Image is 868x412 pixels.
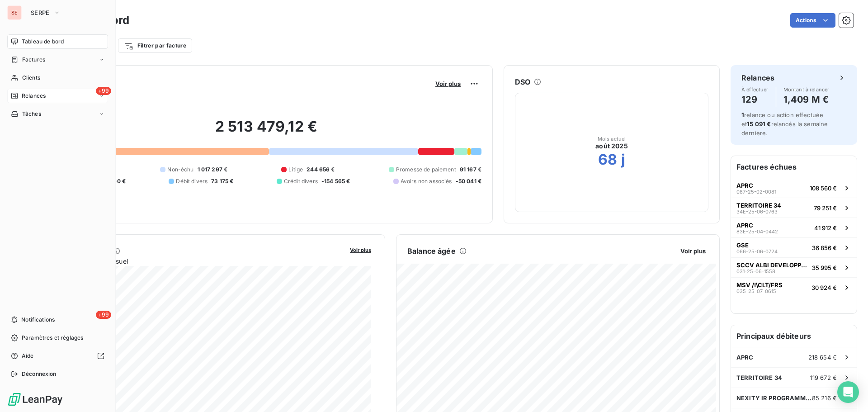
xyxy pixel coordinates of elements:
[96,87,111,95] span: +99
[812,244,837,251] span: 36 856 €
[515,76,530,87] h6: DSO
[736,242,749,249] span: GSE
[347,246,374,254] button: Voir plus
[21,316,55,324] span: Notifications
[598,136,626,142] span: Mois actuel
[741,111,828,137] span: relance ou action effectuée et relancés la semaine dernière.
[747,120,771,128] span: 15 091 €
[783,92,830,107] h4: 1,409 M €
[741,111,744,118] span: 1
[810,185,837,192] span: 108 560 €
[731,198,857,218] button: TERRITOIRE 3434E-25-06-076379 251 €
[812,264,837,271] span: 35 995 €
[731,257,857,277] button: SCCV ALBI DEVELOPPEMENT031-25-06-155835 995 €
[51,256,344,266] span: Chiffre d'affaires mensuel
[808,354,837,361] span: 218 654 €
[736,189,776,194] span: 087-25-02-0081
[598,151,617,169] h2: 68
[307,166,335,174] span: 244 656 €
[22,38,64,46] span: Tableau de bord
[736,354,754,361] span: APRC
[7,107,108,121] a: Tâches
[433,80,463,88] button: Voir plus
[396,166,456,174] span: Promesse de paiement
[7,89,108,103] a: +99Relances
[736,289,776,294] span: 035-25-07-0615
[7,71,108,85] a: Clients
[741,72,774,83] h6: Relances
[736,222,753,229] span: APRC
[96,311,111,319] span: +99
[284,177,318,185] span: Crédit divers
[736,394,812,402] span: NEXITY IR PROGRAMMES GFI
[7,52,108,67] a: Factures
[407,246,456,256] h6: Balance âgée
[731,237,857,257] button: GSE066-25-06-072436 856 €
[783,87,830,92] span: Montant à relancer
[811,284,837,291] span: 30 924 €
[456,177,481,185] span: -50 041 €
[736,261,808,269] span: SCCV ALBI DEVELOPPEMENT
[814,224,837,232] span: 41 912 €
[401,177,452,185] span: Avoirs non associés
[22,92,46,100] span: Relances
[176,177,208,185] span: Débit divers
[736,269,775,274] span: 031-25-06-1558
[790,13,835,28] button: Actions
[736,209,778,214] span: 34E-25-06-0763
[731,325,857,347] h6: Principaux débiteurs
[350,247,371,253] span: Voir plus
[621,151,625,169] h2: j
[321,177,350,185] span: -154 565 €
[731,156,857,178] h6: Factures échues
[7,34,108,49] a: Tableau de bord
[7,5,22,20] div: SE
[595,142,627,151] span: août 2025
[810,374,837,381] span: 119 672 €
[22,352,34,360] span: Aide
[22,56,45,64] span: Factures
[812,394,837,402] span: 85 216 €
[736,249,778,254] span: 066-25-06-0724
[51,118,481,145] h2: 2 513 479,12 €
[680,247,706,255] span: Voir plus
[22,110,41,118] span: Tâches
[741,87,769,92] span: À effectuer
[731,218,857,237] button: APRC83E-25-04-044241 912 €
[814,204,837,212] span: 79 251 €
[741,92,769,107] h4: 129
[731,277,857,297] button: MSV /!\CLT/FRS035-25-07-061530 924 €
[288,166,303,174] span: Litige
[460,166,481,174] span: 91 167 €
[167,166,193,174] span: Non-échu
[736,374,782,381] span: TERRITOIRE 34
[7,349,108,363] a: Aide
[731,178,857,198] button: APRC087-25-02-0081108 560 €
[837,381,859,403] div: Open Intercom Messenger
[211,177,233,185] span: 73 175 €
[22,370,57,378] span: Déconnexion
[31,9,50,16] span: SERPE
[118,38,192,53] button: Filtrer par facture
[736,182,753,189] span: APRC
[22,74,40,82] span: Clients
[7,392,63,407] img: Logo LeanPay
[736,202,781,209] span: TERRITOIRE 34
[678,247,708,255] button: Voir plus
[7,331,108,345] a: Paramètres et réglages
[22,334,83,342] span: Paramètres et réglages
[736,229,778,234] span: 83E-25-04-0442
[198,166,228,174] span: 1 017 297 €
[736,281,783,289] span: MSV /!\CLT/FRS
[435,80,461,87] span: Voir plus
